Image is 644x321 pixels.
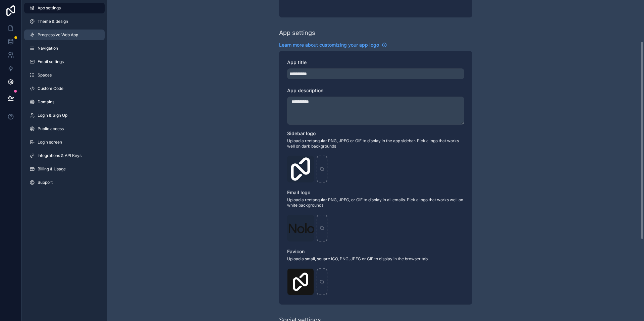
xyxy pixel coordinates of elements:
[24,30,105,40] a: Progressive Web App
[38,99,54,105] span: Domains
[38,126,64,131] span: Public access
[38,86,63,91] span: Custom Code
[38,32,78,38] span: Progressive Web App
[38,180,53,185] span: Support
[287,138,464,149] span: Upload a rectangular PNG, JPEG or GIF to display in the app sidebar. Pick a logo that works well ...
[279,42,379,48] span: Learn more about customizing your app logo
[24,164,105,174] a: Billing & Usage
[287,88,323,93] span: App description
[287,59,307,65] span: App title
[38,72,52,78] span: Spaces
[279,28,315,38] div: App settings
[287,190,310,195] span: Email logo
[287,130,316,136] span: Sidebar logo
[38,19,68,24] span: Theme & design
[24,43,105,54] a: Navigation
[287,197,464,208] span: Upload a rectangular PNG, JPEG, or GIF to display in all emails. Pick a logo that works well on w...
[24,97,105,107] a: Domains
[287,256,464,262] span: Upload a small, square ICO, PNG, JPEG or GIF to display in the browser tab
[279,42,387,48] a: Learn more about customizing your app logo
[38,59,64,64] span: Email settings
[24,83,105,94] a: Custom Code
[24,150,105,161] a: Integrations & API Keys
[38,140,62,145] span: Login screen
[38,166,66,172] span: Billing & Usage
[24,123,105,134] a: Public access
[24,177,105,188] a: Support
[24,3,105,13] a: App settings
[24,137,105,148] a: Login screen
[287,249,305,254] span: Favicon
[38,46,58,51] span: Navigation
[24,110,105,121] a: Login & Sign Up
[24,70,105,81] a: Spaces
[24,56,105,67] a: Email settings
[38,153,82,158] span: Integrations & API Keys
[24,16,105,27] a: Theme & design
[38,113,67,118] span: Login & Sign Up
[38,5,61,11] span: App settings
